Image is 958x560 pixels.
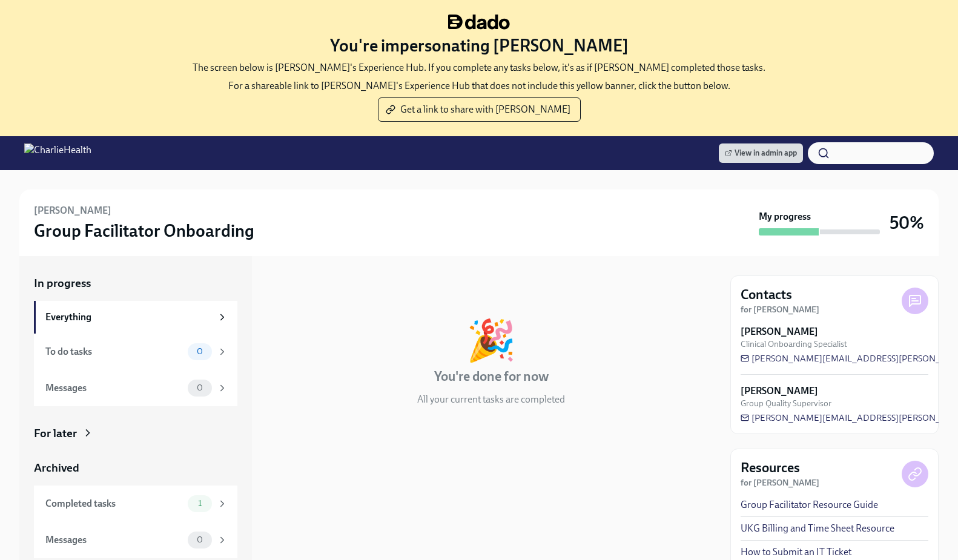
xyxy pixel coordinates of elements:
[417,393,565,406] p: All your current tasks are completed
[24,143,91,163] img: CharlieHealth
[45,345,183,358] div: To do tasks
[378,97,581,122] button: Get a link to share with [PERSON_NAME]
[191,499,209,508] span: 1
[388,104,570,116] span: Get a link to share with [PERSON_NAME]
[741,498,878,512] a: Group Facilitator Resource Guide
[741,325,818,338] strong: [PERSON_NAME]
[741,522,894,535] a: UKG Billing and Time Sheet Resource
[34,522,237,558] a: Messages0
[34,426,77,441] div: For later
[759,210,811,223] strong: My progress
[45,533,183,547] div: Messages
[434,367,549,386] h4: You're done for now
[190,535,210,544] span: 0
[34,220,254,242] h3: Group Facilitator Onboarding
[34,275,237,291] a: In progress
[741,338,847,350] span: Clinical Onboarding Specialist
[34,301,237,334] a: Everything
[741,305,819,315] strong: for [PERSON_NAME]
[190,383,210,392] span: 0
[741,459,800,477] h4: Resources
[725,147,797,159] span: View in admin app
[890,212,924,234] h3: 50%
[34,370,237,406] a: Messages0
[45,381,183,395] div: Messages
[190,347,210,356] span: 0
[34,334,237,370] a: To do tasks0
[741,286,792,304] h4: Contacts
[34,460,237,476] a: Archived
[741,384,818,398] strong: [PERSON_NAME]
[228,79,730,93] p: For a shareable link to [PERSON_NAME]'s Experience Hub that does not include this yellow banner, ...
[741,478,819,488] strong: for [PERSON_NAME]
[34,426,237,441] a: For later
[741,545,851,559] a: How to Submit an IT Ticket
[719,143,803,163] a: View in admin app
[34,486,237,522] a: Completed tasks1
[266,275,323,291] div: In progress
[45,497,183,510] div: Completed tasks
[34,204,111,217] h6: [PERSON_NAME]
[193,61,765,74] p: The screen below is [PERSON_NAME]'s Experience Hub. If you complete any tasks below, it's as if [...
[45,311,212,324] div: Everything
[466,320,516,360] div: 🎉
[741,398,831,409] span: Group Quality Supervisor
[330,35,629,56] h3: You're impersonating [PERSON_NAME]
[448,15,510,30] img: dado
